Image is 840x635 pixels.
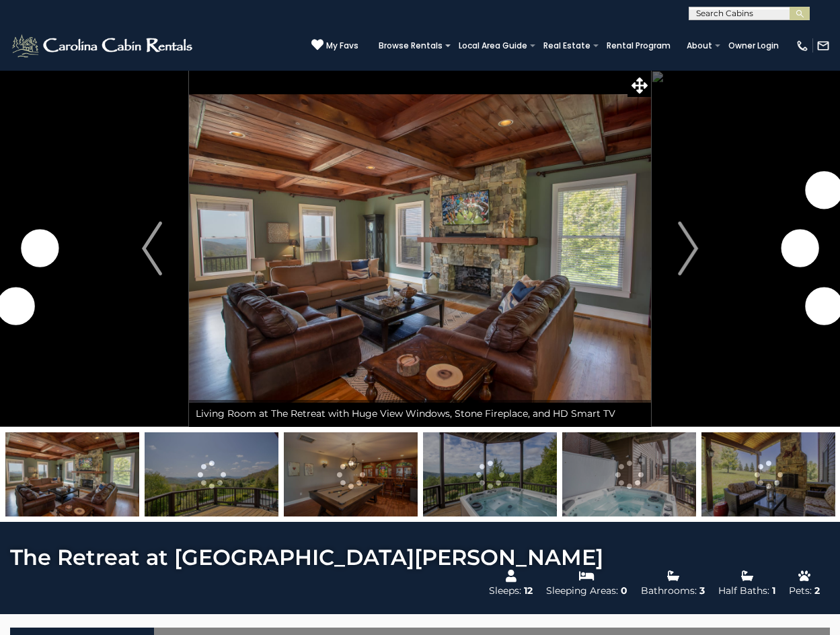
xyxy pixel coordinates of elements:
img: arrow [142,222,162,275]
div: Living Room at The Retreat with Huge View Windows, Stone Fireplace, and HD Smart TV [189,400,651,427]
span: My Favs [326,40,358,52]
a: Browse Rentals [372,36,449,55]
img: 163270157 [423,432,557,516]
button: Previous [115,70,189,427]
a: Owner Login [722,36,786,55]
a: Real Estate [537,36,597,55]
img: 163270082 [145,432,278,516]
a: Local Area Guide [452,36,534,55]
a: My Favs [311,38,358,53]
button: Next [651,70,725,427]
img: 163270168 [701,432,835,516]
img: White-1-2.png [10,32,196,59]
img: mail-regular-white.png [816,39,830,53]
img: phone-regular-white.png [796,39,809,53]
a: About [680,36,719,55]
img: arrow [678,222,698,275]
img: 163270167 [284,432,418,516]
img: 163270158 [562,432,696,516]
img: 163270081 [5,432,139,516]
a: Rental Program [600,36,677,55]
